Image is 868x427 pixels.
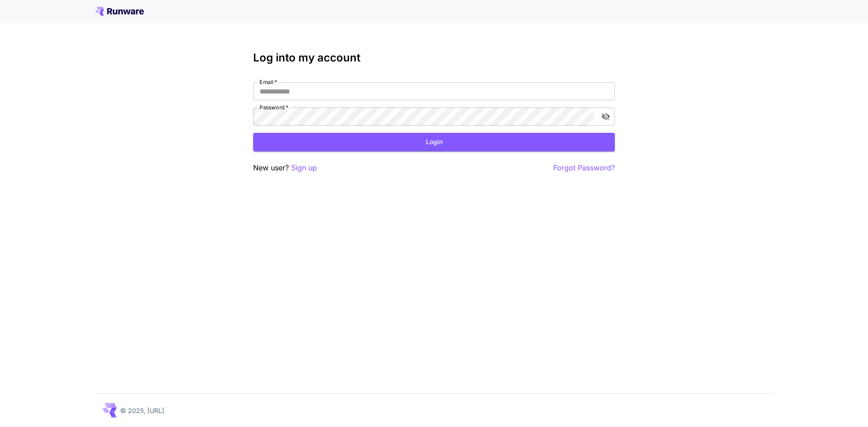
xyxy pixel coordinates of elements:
[259,78,277,86] label: Email
[253,52,615,64] h3: Log into my account
[259,103,288,111] label: Password
[253,162,317,174] p: New user?
[253,133,615,151] button: Login
[553,162,615,174] button: Forgot Password?
[120,406,164,415] p: © 2025, [URL]
[598,108,614,125] button: toggle password visibility
[291,162,317,174] button: Sign up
